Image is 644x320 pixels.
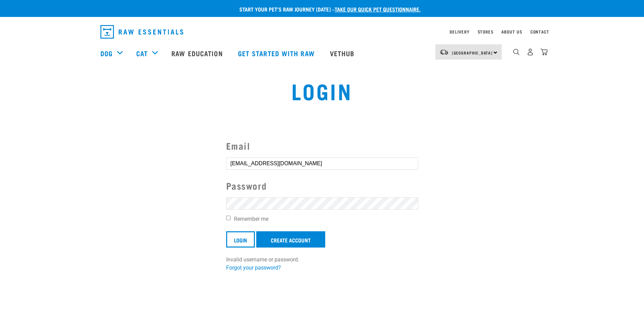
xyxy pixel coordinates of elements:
[226,216,231,220] input: Remember me
[100,48,113,58] a: Dog
[100,25,183,39] img: Raw Essentials Logo
[439,49,449,55] img: van-moving.png
[256,231,325,248] a: Create Account
[95,22,549,41] nav: dropdown navigation
[165,40,231,67] a: Raw Education
[226,256,418,264] p: Invalid username or password.
[527,48,534,56] img: user.png
[226,179,418,193] label: Password
[226,231,255,248] input: Login
[323,40,363,67] a: Vethub
[478,30,494,33] a: Stores
[450,30,469,33] a: Delivery
[452,51,493,54] span: [GEOGRAPHIC_DATA]
[541,48,548,56] img: home-icon@2x.png
[335,7,421,10] a: take our quick pet questionnaire.
[226,264,281,271] a: Forgot your password?
[136,48,148,58] a: Cat
[501,30,522,33] a: About Us
[226,215,418,223] label: Remember me
[226,139,418,153] label: Email
[119,78,524,103] h1: Login
[513,49,520,55] img: home-icon-1@2x.png
[530,30,549,33] a: Contact
[231,40,323,67] a: Get started with Raw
